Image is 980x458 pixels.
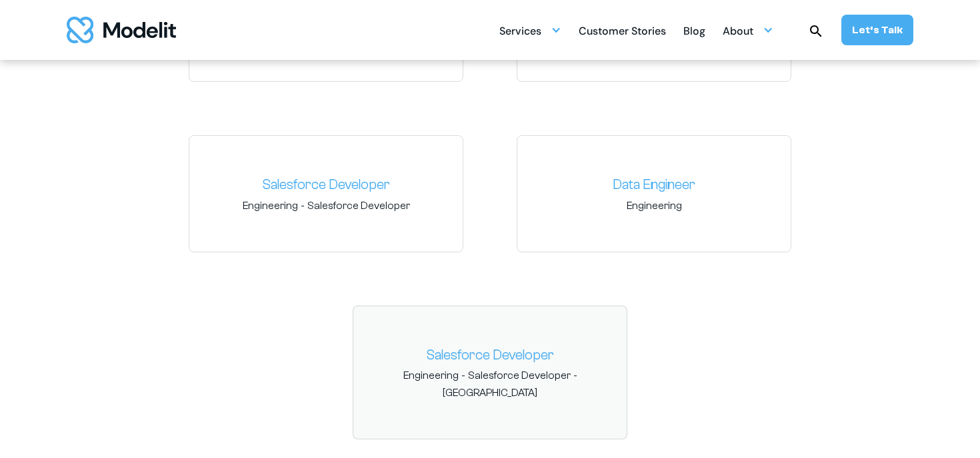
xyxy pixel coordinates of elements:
span: - [200,198,452,213]
span: Engineering [243,198,298,213]
a: Data Engineer [528,174,780,196]
div: Customer Stories [579,19,666,45]
span: Engineering [403,368,459,383]
div: Let’s Talk [852,23,903,37]
span: Engineering [627,198,682,213]
div: Services [499,17,561,43]
a: Let’s Talk [841,15,913,45]
div: Services [499,19,541,45]
span: Salesforce Developer [468,368,571,383]
span: Salesforce Developer [307,198,410,213]
img: modelit logo [67,17,176,43]
a: Blog [683,17,705,43]
a: home [67,17,176,43]
a: Customer Stories [579,17,666,43]
a: Salesforce Developer [364,345,616,366]
span: [GEOGRAPHIC_DATA] [443,385,537,400]
div: Blog [683,19,705,45]
a: Salesforce Developer [200,174,452,196]
span: - - [364,368,616,400]
div: About [723,19,753,45]
div: About [723,17,773,43]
